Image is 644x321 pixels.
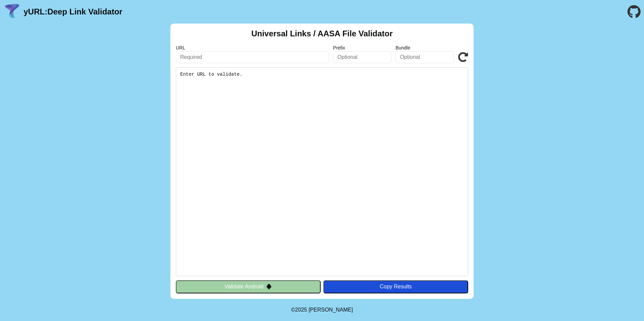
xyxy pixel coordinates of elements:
[333,45,392,50] label: Prefix
[176,280,321,293] button: Validate Android
[395,45,454,50] label: Bundle
[295,307,307,313] span: 2025
[251,29,393,38] h2: Universal Links / AASA File Validator
[3,3,21,21] img: yURL Logo
[176,51,329,63] input: Required
[291,299,353,321] footer: ©
[323,280,468,293] button: Copy Results
[327,284,465,290] div: Copy Results
[24,7,122,16] a: yURL:Deep Link Validator
[309,307,353,313] a: Michael Ibragimchayev's Personal Site
[176,45,329,50] label: URL
[176,67,468,276] pre: Enter URL to validate.
[266,284,272,289] img: droidIcon.svg
[395,51,454,63] input: Optional
[333,51,392,63] input: Optional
